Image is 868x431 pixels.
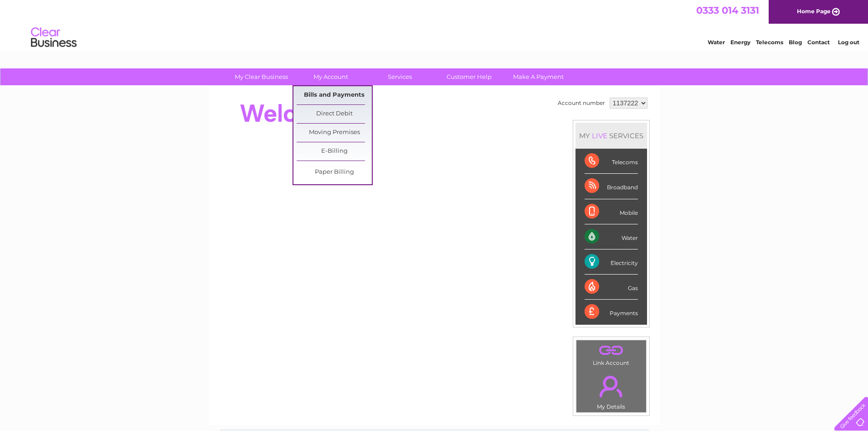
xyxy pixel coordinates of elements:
[585,249,638,275] div: Electricity
[585,275,638,300] div: Gas
[730,39,750,46] a: Energy
[575,123,647,149] div: MY SERVICES
[297,124,372,142] a: Moving Premises
[708,39,725,46] a: Water
[576,340,647,369] td: Link Account
[31,24,77,52] img: logo.png
[579,370,644,402] a: .
[297,163,372,182] a: Paper Billing
[585,199,638,224] div: Mobile
[585,300,638,324] div: Payments
[293,68,368,85] a: My Account
[555,95,607,111] td: Account number
[576,368,647,413] td: My Details
[838,39,859,46] a: Log out
[585,149,638,174] div: Telecoms
[590,131,609,140] div: LIVE
[585,174,638,199] div: Broadband
[431,68,507,85] a: Customer Help
[789,39,802,46] a: Blog
[807,39,830,46] a: Contact
[297,86,372,104] a: Bills and Payments
[501,68,576,85] a: Make A Payment
[224,68,299,85] a: My Clear Business
[696,5,759,16] a: 0333 014 3131
[297,105,372,123] a: Direct Debit
[585,224,638,249] div: Water
[362,68,437,85] a: Services
[579,343,644,358] a: .
[297,142,372,161] a: E-Billing
[756,39,783,46] a: Telecoms
[219,5,650,44] div: Clear Business is a trading name of Verastar Limited (registered in [GEOGRAPHIC_DATA] No. 3667643...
